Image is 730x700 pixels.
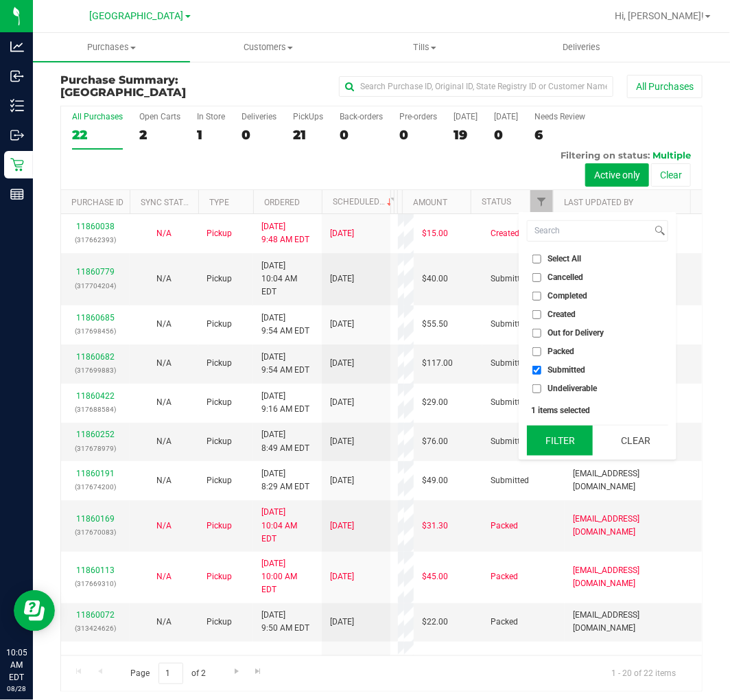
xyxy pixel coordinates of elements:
[76,267,115,277] a: 11860779
[248,663,268,681] a: Go to the last page
[69,403,121,416] p: (317688584)
[156,358,172,368] span: Not Applicable
[397,190,402,214] th: Address
[261,428,309,454] span: [DATE] 8:49 AM EDT
[333,197,395,207] a: Scheduled
[600,663,687,684] span: 1 - 20 of 22 items
[330,474,354,487] span: [DATE]
[207,396,232,409] span: Pickup
[207,227,232,240] span: Pickup
[69,480,121,493] p: (317674200)
[72,112,123,121] div: All Purchases
[491,357,529,370] span: Submitted
[413,198,447,207] a: Amount
[76,352,115,362] a: 11860682
[454,127,478,143] div: 19
[76,222,115,231] a: 11860038
[76,430,115,439] a: 11860252
[69,325,121,338] p: (317698456)
[156,272,172,285] button: N/A
[156,397,172,407] span: Not Applicable
[330,227,354,240] span: [DATE]
[207,435,232,448] span: Pickup
[10,69,24,83] inline-svg: Inbound
[191,41,346,54] span: Customers
[547,292,587,300] span: Completed
[494,127,518,143] div: 0
[602,425,668,456] button: Clear
[156,476,172,485] span: Not Applicable
[534,112,585,121] div: Needs Review
[156,274,172,283] span: Not Applicable
[156,570,172,583] button: N/A
[261,390,309,416] span: [DATE] 9:16 AM EDT
[531,406,664,415] div: 1 items selected
[547,347,574,355] span: Packed
[69,364,121,377] p: (317699883)
[422,474,448,487] span: $49.00
[491,474,529,487] span: Submitted
[422,357,453,370] span: $117.00
[207,272,232,285] span: Pickup
[242,112,276,121] div: Deliveries
[261,506,314,546] span: [DATE] 10:04 AM EDT
[491,616,518,629] span: Packed
[207,318,232,331] span: Pickup
[527,425,593,456] button: Filter
[422,318,448,331] span: $55.50
[156,435,172,448] button: N/A
[209,198,229,207] a: Type
[532,384,541,393] input: Undeliverable
[261,220,309,246] span: [DATE] 9:48 AM EDT
[76,565,115,575] a: 11860113
[261,351,309,377] span: [DATE] 9:54 AM EDT
[264,198,300,207] a: Ordered
[156,436,172,446] span: Not Applicable
[90,10,184,22] span: [GEOGRAPHIC_DATA]
[573,564,694,590] span: [EMAIL_ADDRESS][DOMAIN_NAME]
[561,150,650,161] span: Filtering on status:
[491,318,529,331] span: Submitted
[33,33,190,62] a: Purchases
[156,474,172,487] button: N/A
[156,229,172,238] span: Not Applicable
[156,521,172,530] span: Not Applicable
[156,572,172,581] span: Not Applicable
[261,259,314,299] span: [DATE] 10:04 AM EDT
[207,474,232,487] span: Pickup
[293,127,323,143] div: 21
[76,391,115,401] a: 11860422
[545,41,620,54] span: Deliveries
[156,396,172,409] button: N/A
[156,617,172,627] span: Not Applicable
[330,520,354,533] span: [DATE]
[207,520,232,533] span: Pickup
[139,127,180,143] div: 2
[491,396,529,409] span: Submitted
[532,366,541,375] input: Submitted
[33,41,190,54] span: Purchases
[422,520,448,533] span: $31.30
[6,646,27,684] p: 10:05 AM EDT
[547,310,576,318] span: Created
[399,127,437,143] div: 0
[573,513,694,539] span: [EMAIL_ADDRESS][DOMAIN_NAME]
[532,255,541,264] input: Select All
[190,33,347,62] a: Customers
[422,570,448,583] span: $45.00
[491,227,519,240] span: Created
[207,616,232,629] span: Pickup
[69,622,121,635] p: (313424626)
[422,616,448,629] span: $22.00
[261,557,314,597] span: [DATE] 10:00 AM EDT
[491,570,518,583] span: Packed
[242,127,276,143] div: 0
[564,198,633,207] a: Last Updated By
[494,112,518,121] div: [DATE]
[547,366,585,374] span: Submitted
[627,75,703,98] button: All Purchases
[197,127,225,143] div: 1
[504,33,661,62] a: Deliveries
[534,127,585,143] div: 6
[347,41,503,54] span: Tills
